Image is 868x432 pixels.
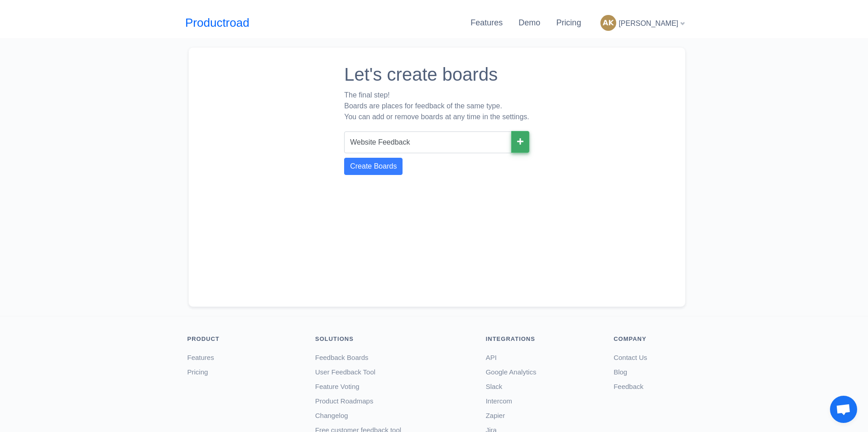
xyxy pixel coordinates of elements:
[486,335,600,344] div: Integrations
[315,354,369,361] a: Feedback Boards
[614,368,627,376] a: Blog
[470,18,503,27] a: Features
[486,354,497,361] a: API
[315,412,348,419] a: Changelog
[344,158,403,175] button: Create Boards
[486,397,512,405] a: Intercom
[187,354,214,361] a: Features
[486,412,505,419] a: Zapier
[614,383,643,390] a: Feedback
[597,11,688,34] div: [PERSON_NAME]
[187,335,302,344] div: Product
[315,397,373,405] a: Product Roadmaps
[486,383,503,390] a: Slack
[315,335,472,344] div: Solutions
[315,383,360,390] a: Feature Voting
[614,335,685,344] div: Company
[619,19,678,27] span: [PERSON_NAME]
[187,368,208,376] a: Pricing
[315,368,375,376] a: User Feedback Tool
[518,18,540,27] a: Demo
[600,15,616,31] img: Adrian Knight userpic
[344,90,529,122] div: The final step! Boards are places for feedback of the same type. You can add or remove boards at ...
[556,18,581,27] a: Pricing
[486,368,537,376] a: Google Analytics
[830,396,857,423] a: Open chat
[344,63,529,85] h1: Let's create boards
[614,354,647,361] a: Contact Us
[185,14,249,32] a: Productroad
[344,131,512,153] input: Board name (features, ideas, bugs, e.t.c)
